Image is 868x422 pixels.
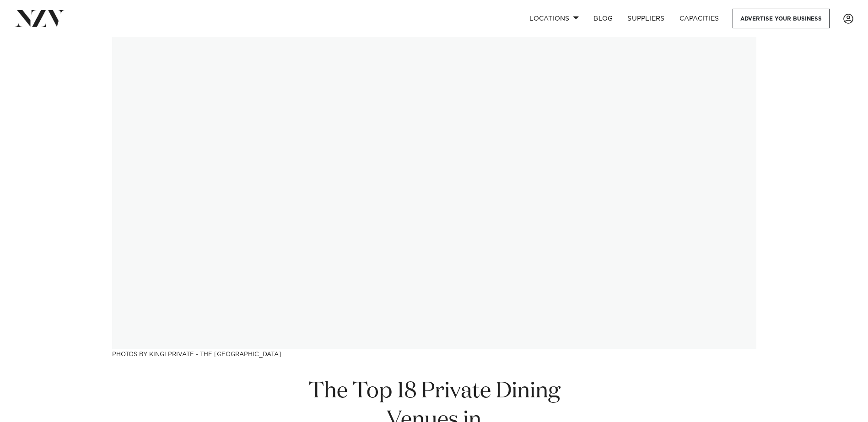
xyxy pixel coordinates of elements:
h3: Photos by kingi Private - The [GEOGRAPHIC_DATA] [112,349,756,359]
img: nzv-logo.png [15,10,65,26]
a: Capacities [672,9,727,28]
a: BLOG [586,9,620,28]
a: SUPPLIERS [620,9,672,28]
a: Advertise your business [733,9,830,28]
a: Locations [522,9,586,28]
